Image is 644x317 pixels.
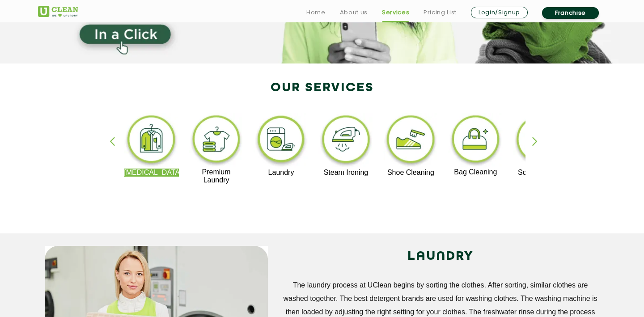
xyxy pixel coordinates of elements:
a: Home [306,7,326,18]
h2: LAUNDRY [281,246,599,267]
a: Franchise [542,7,599,19]
a: Pricing List [424,7,457,18]
img: laundry_cleaning_11zon.webp [254,113,309,169]
img: sofa_cleaning_11zon.webp [513,113,568,169]
img: bag_cleaning_11zon.webp [448,113,503,168]
p: [MEDICAL_DATA] [124,169,179,177]
p: Shoe Cleaning [383,169,438,177]
img: premium_laundry_cleaning_11zon.webp [189,113,244,168]
p: Steam Ironing [318,169,373,177]
a: Services [382,7,409,18]
a: Login/Signup [471,7,528,18]
p: Premium Laundry [189,168,244,184]
p: Sofa Cleaning [513,169,568,177]
img: steam_ironing_11zon.webp [318,113,373,169]
p: Laundry [254,169,309,177]
img: shoe_cleaning_11zon.webp [383,113,438,169]
img: dry_cleaning_11zon.webp [124,113,179,169]
a: About us [340,7,368,18]
p: Bag Cleaning [448,168,503,176]
img: UClean Laundry and Dry Cleaning [38,6,78,17]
